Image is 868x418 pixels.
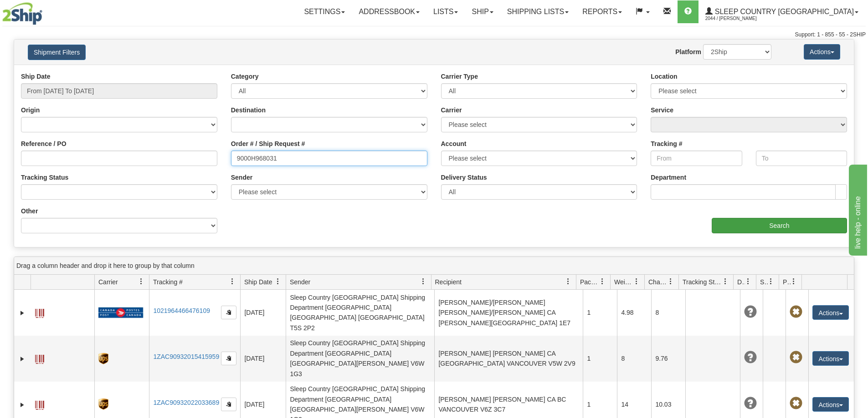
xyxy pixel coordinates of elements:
[153,307,210,314] a: 1021964466476109
[786,274,801,289] a: Pickup Status filter column settings
[812,397,849,412] button: Actions
[651,106,673,115] label: Service
[18,308,27,317] a: Expand
[629,274,644,289] a: Weight filter column settings
[28,45,86,60] button: Shipment Filters
[2,31,866,39] div: Support: 1 - 855 - 55 - 2SHIP
[286,336,434,382] td: Sleep Country [GEOGRAPHIC_DATA] Shipping Department [GEOGRAPHIC_DATA] [GEOGRAPHIC_DATA][PERSON_NA...
[441,139,467,148] label: Account
[416,274,431,289] a: Sender filter column settings
[740,274,756,289] a: Delivery Status filter column settings
[737,277,745,287] span: Delivery Status
[225,274,240,289] a: Tracking # filter column settings
[683,277,722,287] span: Tracking Status
[153,353,219,360] a: 1ZAC90932015415959
[14,257,854,275] div: grid grouping header
[240,290,286,336] td: [DATE]
[221,352,236,365] button: Copy to clipboard
[756,151,847,166] input: To
[648,277,668,287] span: Charge
[98,398,108,410] img: 8 - UPS
[744,397,757,410] span: Unknown
[651,173,686,182] label: Department
[675,47,701,56] label: Platform
[744,351,757,364] span: Unknown
[435,277,462,287] span: Recipient
[812,351,849,366] button: Actions
[760,277,768,287] span: Shipment Issues
[352,0,426,23] a: Addressbook
[21,139,67,148] label: Reference / PO
[231,106,266,115] label: Destination
[98,353,108,364] img: 8 - UPS
[7,5,84,16] div: live help - online
[240,336,286,382] td: [DATE]
[783,277,791,287] span: Pickup Status
[35,397,44,411] a: Label
[617,290,651,336] td: 4.98
[663,274,678,289] a: Charge filter column settings
[270,274,286,289] a: Ship Date filter column settings
[290,277,310,287] span: Sender
[153,399,219,406] a: 1ZAC90932022033689
[221,306,236,319] button: Copy to clipboard
[434,336,583,382] td: [PERSON_NAME] [PERSON_NAME] CA [GEOGRAPHIC_DATA] VANCOUVER V5W 2V9
[614,277,633,287] span: Weight
[575,0,629,23] a: Reports
[790,397,802,410] span: Pickup Not Assigned
[441,72,478,81] label: Carrier Type
[595,274,610,289] a: Packages filter column settings
[286,290,434,336] td: Sleep Country [GEOGRAPHIC_DATA] Shipping Department [GEOGRAPHIC_DATA] [GEOGRAPHIC_DATA] [GEOGRAPH...
[651,72,677,81] label: Location
[560,274,576,289] a: Recipient filter column settings
[699,0,865,23] a: Sleep Country [GEOGRAPHIC_DATA] 2044 / [PERSON_NAME]
[790,306,802,318] span: Pickup Not Assigned
[426,0,465,23] a: Lists
[221,398,236,411] button: Copy to clipboard
[231,72,259,81] label: Category
[98,307,143,318] img: 20 - Canada Post
[18,400,27,409] a: Expand
[763,274,779,289] a: Shipment Issues filter column settings
[804,44,840,60] button: Actions
[21,106,40,115] label: Origin
[98,277,118,287] span: Carrier
[35,351,44,365] a: Label
[580,277,599,287] span: Packages
[134,274,149,289] a: Carrier filter column settings
[583,336,617,382] td: 1
[705,14,774,23] span: 2044 / [PERSON_NAME]
[21,206,38,216] label: Other
[651,151,742,166] input: From
[2,2,42,25] img: logo2044.jpg
[847,162,867,255] iframe: chat widget
[465,0,500,23] a: Ship
[231,139,305,148] label: Order # / Ship Request #
[790,351,802,364] span: Pickup Not Assigned
[712,218,847,233] input: Search
[35,305,44,319] a: Label
[812,305,849,320] button: Actions
[153,277,183,287] span: Tracking #
[18,354,27,363] a: Expand
[651,139,682,148] label: Tracking #
[244,277,272,287] span: Ship Date
[713,8,854,15] span: Sleep Country [GEOGRAPHIC_DATA]
[718,274,733,289] a: Tracking Status filter column settings
[583,290,617,336] td: 1
[297,0,352,23] a: Settings
[500,0,575,23] a: Shipping lists
[21,72,51,81] label: Ship Date
[231,173,252,182] label: Sender
[651,336,685,382] td: 9.76
[441,106,462,115] label: Carrier
[617,336,651,382] td: 8
[441,173,487,182] label: Delivery Status
[744,306,757,318] span: Unknown
[651,290,685,336] td: 8
[434,290,583,336] td: [PERSON_NAME]/[PERSON_NAME] [PERSON_NAME]/[PERSON_NAME] CA [PERSON_NAME][GEOGRAPHIC_DATA] 1E7
[21,173,68,182] label: Tracking Status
